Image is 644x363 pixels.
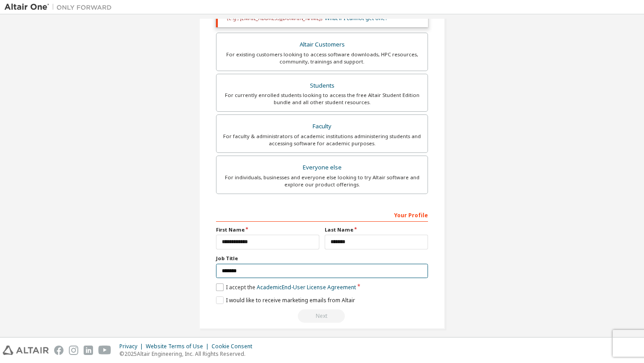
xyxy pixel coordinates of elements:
label: I would like to receive marketing emails from Altair [216,296,355,304]
div: Your Profile [216,207,428,222]
img: youtube.svg [98,346,111,355]
div: Website Terms of Use [146,343,212,350]
img: facebook.svg [54,346,64,355]
img: altair_logo.svg [3,346,49,355]
div: For individuals, businesses and everyone else looking to try Altair software and explore our prod... [222,174,422,188]
div: Altair Customers [222,38,422,51]
div: Cookie Consent [212,343,258,350]
img: Altair One [4,3,116,12]
div: Students [222,80,422,92]
span: [EMAIL_ADDRESS][DOMAIN_NAME] [240,14,321,22]
div: For faculty & administrators of academic institutions administering students and accessing softwa... [222,133,422,147]
div: Faculty [222,120,422,133]
label: I accept the [216,283,356,291]
div: For existing customers looking to access software downloads, HPC resources, community, trainings ... [222,51,422,65]
label: Last Name [325,226,428,233]
div: Privacy [119,343,146,350]
label: First Name [216,226,319,233]
label: Job Title [216,255,428,262]
p: © 2025 Altair Engineering, Inc. All Rights Reserved. [119,350,258,358]
div: You need to provide your academic email [216,309,428,323]
img: instagram.svg [69,346,78,355]
a: Academic End-User License Agreement [257,283,356,291]
div: For currently enrolled students looking to access the free Altair Student Edition bundle and all ... [222,92,422,106]
img: linkedin.svg [84,346,93,355]
div: Everyone else [222,161,422,174]
a: What if I cannot get one? [325,14,387,22]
